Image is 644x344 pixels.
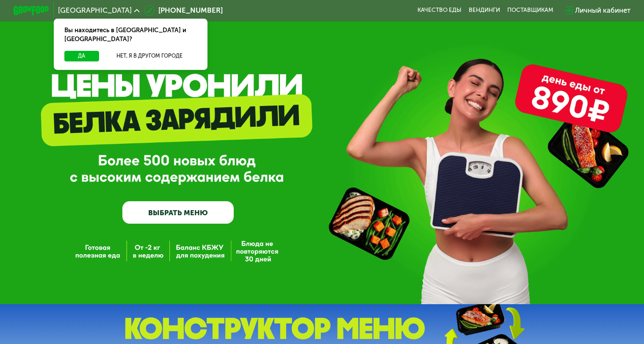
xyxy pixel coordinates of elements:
button: Нет, я в другом городе [102,51,197,61]
a: ВЫБРАТЬ МЕНЮ [122,201,234,224]
span: [GEOGRAPHIC_DATA] [58,7,132,14]
div: Личный кабинет [575,5,630,16]
a: Вендинги [469,7,500,14]
div: Вы находитесь в [GEOGRAPHIC_DATA] и [GEOGRAPHIC_DATA]? [54,19,207,51]
div: поставщикам [507,7,553,14]
a: Качество еды [417,7,462,14]
button: Да [64,51,99,61]
a: [PHONE_NUMBER] [144,5,223,16]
